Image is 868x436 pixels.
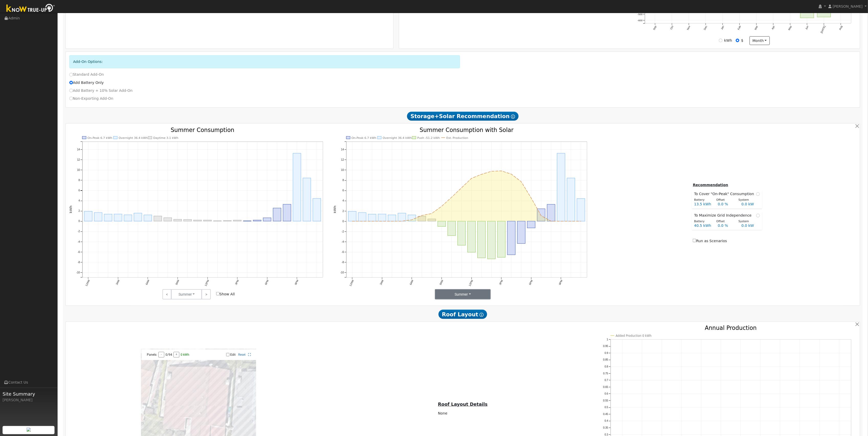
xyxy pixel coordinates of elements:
text: 0.55 [603,399,608,402]
rect: onclick="" [557,153,565,221]
circle: onclick="" [401,220,403,222]
text: May [788,25,792,31]
circle: onclick="" [471,177,473,179]
text: 6PM [264,279,269,285]
rect: onclick="" [418,216,426,221]
text: -4 [78,240,80,243]
rect: onclick="" [313,198,321,221]
text: 12PM [204,279,210,287]
text: 12 [341,158,344,161]
text: Oct [670,25,674,30]
text: 12PM [468,279,474,287]
text: 12AM [85,279,90,287]
text: On-Peak 6.7 kWh [87,136,112,140]
text: 0.5 [605,406,608,409]
circle: onclick="" [351,220,353,222]
input: Show All [216,292,219,295]
rect: onclick="" [527,221,535,228]
rect: onclick="" [378,214,386,221]
text: 12AM [349,279,354,287]
div: System [736,198,758,202]
text: Mar [754,25,759,30]
rect: onclick="" [84,211,92,221]
span: 0/94 [166,353,172,356]
text: 8 [343,179,344,182]
text: Feb [737,25,742,30]
button: - [158,352,164,357]
button: month [750,36,770,45]
text: -500 [638,13,643,16]
text: 4 [343,199,344,202]
text: 6AM [409,279,414,285]
text: 2 [343,209,344,212]
label: $ [741,38,743,43]
rect: onclick="" [547,204,555,221]
text: 0.6 [605,393,608,395]
text: 0 [78,220,80,222]
text: Added Production 0 kWh [616,334,652,338]
text: 3PM [499,279,503,285]
rect: onclick="" [104,214,112,221]
text: Nov [686,25,691,31]
a: Reset [238,353,246,356]
text: -2 [78,230,80,233]
text: -10 [340,271,344,274]
text: -8 [342,261,344,264]
text: Jun [805,25,809,30]
text: 6PM [529,279,533,285]
circle: onclick="" [461,187,463,189]
div: 0.0 kW [739,202,762,207]
rect: onclick="" [517,221,525,243]
rect: onclick="" [438,221,446,227]
i: Show Help [511,115,515,119]
label: Add Battery Only [69,80,104,85]
circle: onclick="" [570,220,572,222]
rect: onclick="" [488,221,496,259]
rect: onclick="" [114,214,122,221]
text: Summer Consumption with Solar [420,127,514,133]
circle: onclick="" [490,170,492,172]
text: 14 [341,148,344,151]
img: Know True-Up [4,3,58,14]
text: Sep [653,25,657,30]
rect: onclick="" [233,220,241,221]
input: Run as Scenarios [693,239,696,242]
circle: onclick="" [391,220,393,222]
circle: onclick="" [361,220,363,222]
rect: onclick="" [468,221,476,252]
rect: onclick="" [253,220,261,221]
text: On-Peak 6.7 kWh [351,136,376,140]
rect: onclick="" [398,213,406,221]
div: 0.0 % [715,223,739,228]
circle: onclick="" [550,220,552,222]
circle: onclick="" [560,220,562,222]
text: 0.7 [605,379,608,382]
div: Battery [691,219,714,224]
text: 0.9 [605,352,608,355]
text: 4 [78,199,80,202]
circle: onclick="" [431,212,433,214]
rect: onclick="" [243,221,251,221]
circle: onclick="" [480,173,482,175]
rect: onclick="" [537,209,545,221]
rect: onclick="" [448,221,456,236]
u: Roof Layout Details [438,402,488,407]
text: -10 [76,271,80,274]
label: Edit [230,353,236,356]
rect: onclick="" [124,215,132,221]
text: 0.35 [603,427,608,429]
rect: onclick="" [263,218,271,221]
text: -2 [342,230,344,233]
label: Add Battery + 10% Solar Add-On [69,88,133,93]
text: 9AM [175,279,180,285]
input: Non-Exporting Add-On [69,97,73,100]
text: Overnight 36.4 kWh [118,136,148,140]
circle: onclick="" [421,214,423,216]
div: 0.0 % [715,202,739,207]
text: 2 [78,209,80,212]
a: < [162,289,171,299]
text: Dec [703,25,708,31]
span: Site Summary [3,390,55,397]
circle: onclick="" [530,197,532,199]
